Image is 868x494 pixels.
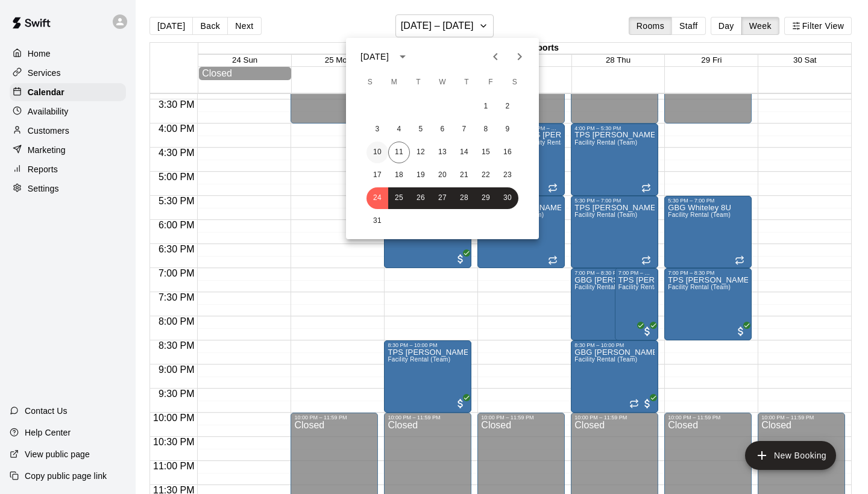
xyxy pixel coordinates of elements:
span: Monday [383,70,405,95]
button: 7 [453,119,475,140]
span: Tuesday [407,70,429,95]
div: [DATE] [360,51,389,63]
button: 31 [366,210,388,232]
button: 9 [497,119,518,140]
button: 27 [432,187,453,209]
button: 13 [432,142,453,163]
button: 17 [366,164,388,186]
span: Saturday [504,70,526,95]
span: Wednesday [432,70,453,95]
button: 12 [410,142,432,163]
span: Friday [480,70,502,95]
button: 23 [497,164,518,186]
button: 10 [366,142,388,163]
button: 16 [497,142,518,163]
button: 30 [497,187,518,209]
button: 18 [388,164,410,186]
button: 11 [388,142,410,163]
button: 4 [388,119,410,140]
button: 21 [453,164,475,186]
button: 8 [475,119,497,140]
button: 25 [388,187,410,209]
span: Thursday [456,70,477,95]
button: 3 [366,119,388,140]
button: Previous month [483,45,508,69]
button: 29 [475,187,497,209]
button: 26 [410,187,432,209]
button: 14 [453,142,475,163]
button: 22 [475,164,497,186]
button: 6 [432,119,453,140]
button: 28 [453,187,475,209]
button: 19 [410,164,432,186]
button: calendar view is open, switch to year view [392,46,413,67]
button: 20 [432,164,453,186]
span: Sunday [359,70,381,95]
button: 2 [497,96,518,117]
button: Next month [508,45,532,69]
button: 15 [475,142,497,163]
button: 5 [410,119,432,140]
button: 1 [475,96,497,117]
button: 24 [366,187,388,209]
